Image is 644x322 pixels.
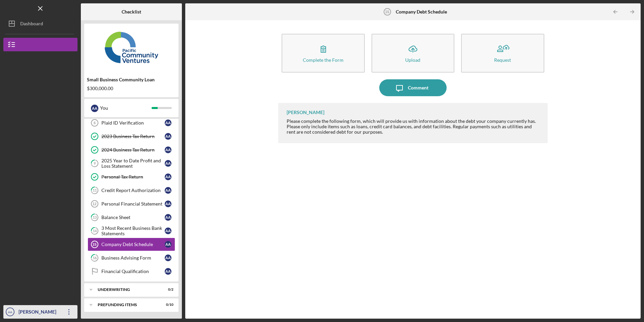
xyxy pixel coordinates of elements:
div: 2025 Year to Date Profit and Loss Statement [101,158,165,169]
a: 92025 Year to Date Profit and Loss StatementAA [88,157,175,170]
div: Company Debt Schedule [101,242,165,247]
a: 2023 Business Tax ReturnAA [88,130,175,143]
div: A A [165,200,171,207]
div: Dashboard [20,17,43,32]
div: 2023 Business Tax Return [101,134,165,139]
div: Prefunding Items [98,303,157,307]
div: A A [165,268,171,275]
text: AA [8,310,12,314]
tspan: 12 [92,202,96,206]
a: 13Balance SheetAA [88,211,175,224]
div: [PERSON_NAME] [287,110,324,115]
button: Request [461,34,544,73]
a: 16Business Advising FormAA [88,251,175,265]
tspan: 13 [93,215,97,220]
div: Small Business Community Loan [87,77,176,82]
div: Credit Report Authorization [101,188,165,193]
div: 0 / 10 [161,303,173,307]
a: 2024 Business Tax ReturnAA [88,143,175,157]
div: $300,000.00 [87,86,176,91]
tspan: 14 [93,229,97,233]
div: A A [165,254,171,261]
tspan: 16 [93,256,97,260]
a: 6Plaid ID VerificationAA [88,116,175,130]
button: Comment [379,79,447,96]
div: A A [165,133,171,140]
div: A A [165,119,171,126]
div: Personal Tax Return [101,174,165,180]
a: 143 Most Recent Business Bank StatementsAA [88,224,175,238]
tspan: 11 [93,188,97,193]
div: Plaid ID Verification [101,120,165,126]
div: You [100,102,152,114]
div: [PERSON_NAME] [17,305,61,320]
a: Financial QualificationAA [88,265,175,278]
div: Personal Financial Statement [101,201,165,207]
div: Complete the Form [303,57,344,62]
button: Complete the Form [282,34,364,73]
div: A A [91,105,98,112]
div: A A [165,146,171,153]
tspan: 9 [94,161,96,166]
div: 0 / 2 [161,288,173,292]
div: A A [165,160,171,167]
div: Please complete the following form, which will provide us with information about the debt your co... [287,118,541,135]
button: Dashboard [3,17,77,30]
b: Company Debt Schedule [396,9,447,15]
div: Comment [408,79,428,96]
img: Product logo [84,27,179,68]
div: A A [165,214,171,221]
tspan: 15 [92,242,96,246]
tspan: 15 [385,10,389,14]
a: 12Personal Financial StatementAA [88,197,175,211]
a: 15Company Debt ScheduleAA [88,238,175,251]
button: Upload [372,34,454,73]
div: A A [165,241,171,248]
div: Upload [405,57,420,62]
tspan: 6 [94,121,96,125]
div: Underwriting [98,288,157,292]
div: Request [494,57,511,62]
div: 2024 Business Tax Return [101,147,165,153]
div: Balance Sheet [101,215,165,220]
a: Personal Tax ReturnAA [88,170,175,184]
div: A A [165,173,171,180]
div: A A [165,227,171,234]
button: AA[PERSON_NAME] [3,305,77,319]
div: Financial Qualification [101,269,165,274]
div: Business Advising Form [101,255,165,261]
a: 11Credit Report AuthorizationAA [88,184,175,197]
div: 3 Most Recent Business Bank Statements [101,225,165,236]
div: A A [165,187,171,194]
b: Checklist [122,9,141,15]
